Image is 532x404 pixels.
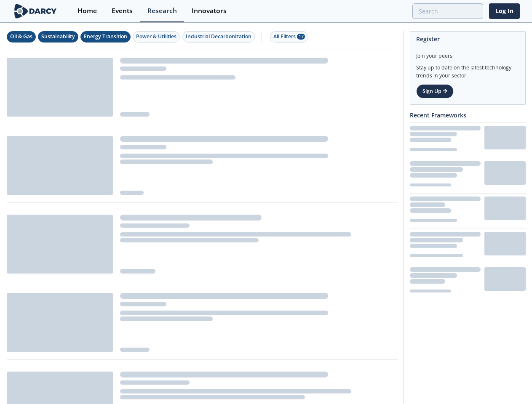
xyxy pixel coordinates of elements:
button: Power & Utilities [133,31,180,43]
div: Home [78,8,97,14]
div: Energy Transition [84,33,127,40]
button: All Filters 17 [270,31,308,43]
img: logo-wide.svg [13,4,59,19]
button: Industrial Decarbonization [182,31,255,43]
div: Join your peers [416,46,519,60]
div: Stay up to date on the latest technology trends in your sector. [416,60,519,80]
input: Advanced Search [412,3,483,19]
button: Energy Transition [80,31,131,43]
a: Log In [489,3,520,19]
button: Sustainability [38,31,78,43]
div: Register [416,32,519,46]
a: Sign Up [416,84,454,98]
div: Events [112,8,133,14]
div: Recent Frameworks [410,108,526,122]
div: Innovators [192,8,227,14]
div: Sustainability [41,33,75,40]
div: Research [147,8,177,14]
div: Power & Utilities [136,33,176,40]
div: Industrial Decarbonization [186,33,251,40]
span: 17 [297,34,305,40]
div: Oil & Gas [10,33,32,40]
div: All Filters [273,33,305,40]
button: Oil & Gas [7,31,36,43]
